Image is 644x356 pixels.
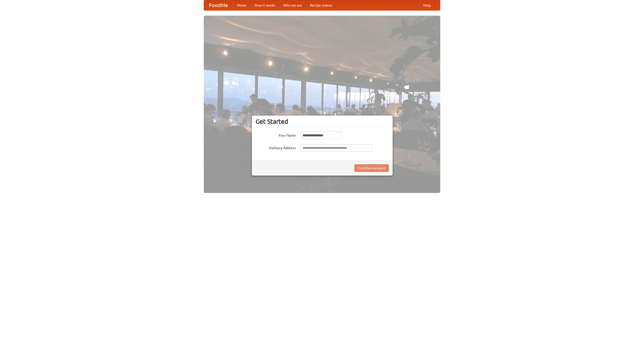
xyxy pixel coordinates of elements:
h3: Get Started [256,118,389,125]
a: Help [419,0,435,10]
a: FoodMe [204,0,233,10]
label: Your Name [256,132,296,138]
a: Recipe videos [306,0,336,10]
a: How it works [251,0,279,10]
a: Home [233,0,251,10]
label: Delivery Address [256,144,296,150]
button: Find Restaurants! [354,164,389,172]
a: Who we are [279,0,306,10]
